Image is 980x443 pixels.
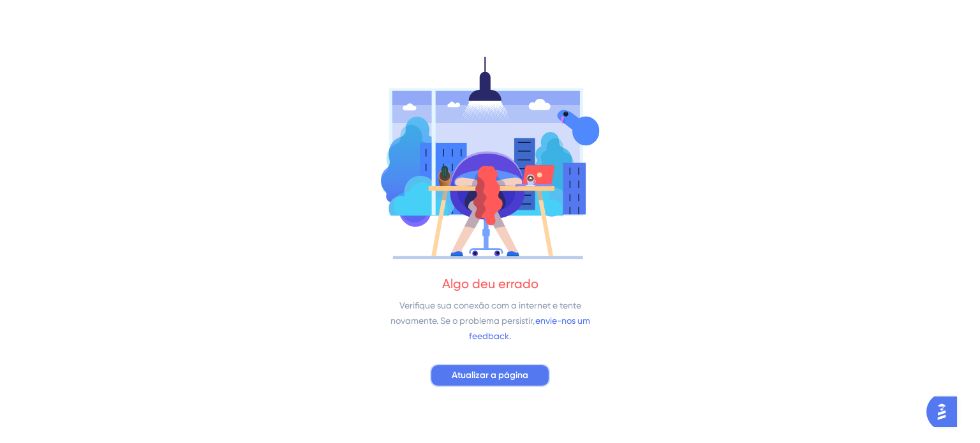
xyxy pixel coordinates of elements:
[452,370,528,381] font: Atualizar a página
[430,364,550,387] button: Atualizar a página
[926,393,965,431] iframe: Iniciador do Assistente de IA do UserGuiding
[442,276,538,291] font: Algo deu errado
[469,316,590,341] font: envie-nos um feedback.
[390,300,581,326] font: Verifique sua conexão com a internet e tente novamente. Se o problema persistir,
